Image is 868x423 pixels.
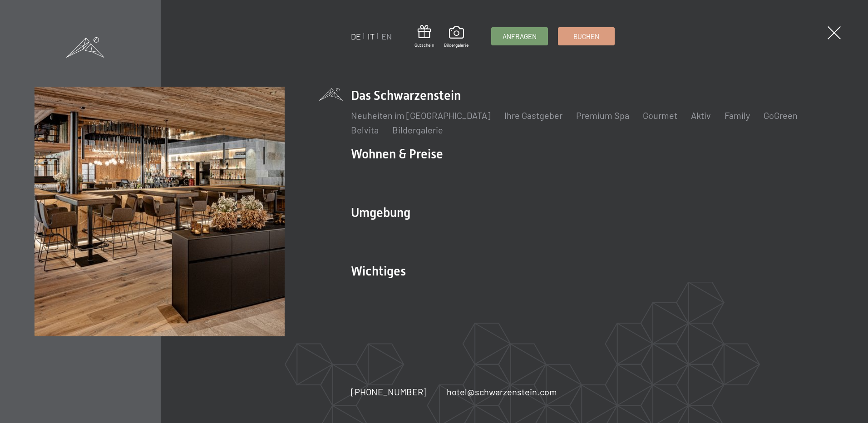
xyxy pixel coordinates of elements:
a: [PHONE_NUMBER] [351,385,427,398]
a: Bildergalerie [444,26,469,48]
span: Gutschein [414,42,434,48]
a: IT [368,31,375,41]
span: Anfragen [503,32,537,41]
a: EN [381,31,392,41]
a: Gutschein [414,25,434,48]
a: Ihre Gastgeber [504,110,562,121]
a: Bildergalerie [392,124,443,135]
a: Anfragen [492,28,547,45]
a: Premium Spa [576,110,629,121]
span: Bildergalerie [444,42,469,48]
a: DE [351,31,361,41]
span: Buchen [573,32,599,41]
a: hotel@schwarzenstein.com [447,385,557,398]
a: GoGreen [764,110,798,121]
a: Gourmet [643,110,677,121]
a: Buchen [558,28,614,45]
a: Aktiv [691,110,711,121]
a: Belvita [351,124,379,135]
a: Family [725,110,750,121]
span: [PHONE_NUMBER] [351,386,427,397]
a: Neuheiten im [GEOGRAPHIC_DATA] [351,110,491,121]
